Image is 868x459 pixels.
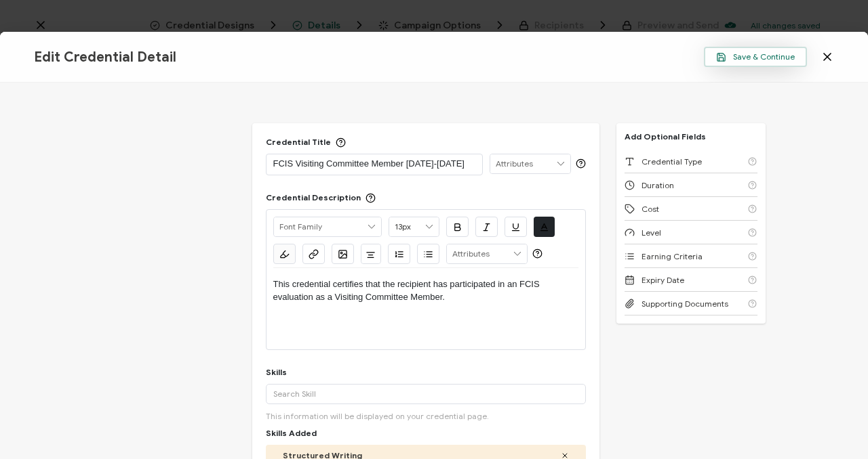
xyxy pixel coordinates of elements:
input: Font Family [274,217,381,236]
p: FCIS Visiting Committee Member [DATE]-[DATE] [273,157,475,171]
span: Edit Credential Detail [34,49,176,66]
span: This information will be displayed on your credential page. [266,411,489,421]
div: Credential Title [266,137,346,147]
span: Credential Type [642,156,702,167]
span: Duration [642,180,674,190]
input: Attributes [447,244,527,263]
input: Font Size [389,217,439,236]
span: Earning Criteria [642,251,703,261]
p: Add Optional Fields [616,131,714,141]
span: Supporting Documents [642,299,728,309]
div: Credential Description [266,192,376,202]
span: Level [642,227,661,238]
input: Attributes [490,154,570,173]
input: Search Skill [266,384,586,404]
button: Save & Continue [704,47,807,67]
p: This credential certifies that the recipient has participated in an FCIS evaluation as a Visiting... [273,278,578,303]
iframe: Chat Widget [800,394,868,459]
span: Save & Continue [716,52,795,62]
span: Skills Added [266,428,317,438]
div: Skills [266,367,287,377]
span: Expiry Date [642,275,684,285]
span: Cost [642,204,659,214]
